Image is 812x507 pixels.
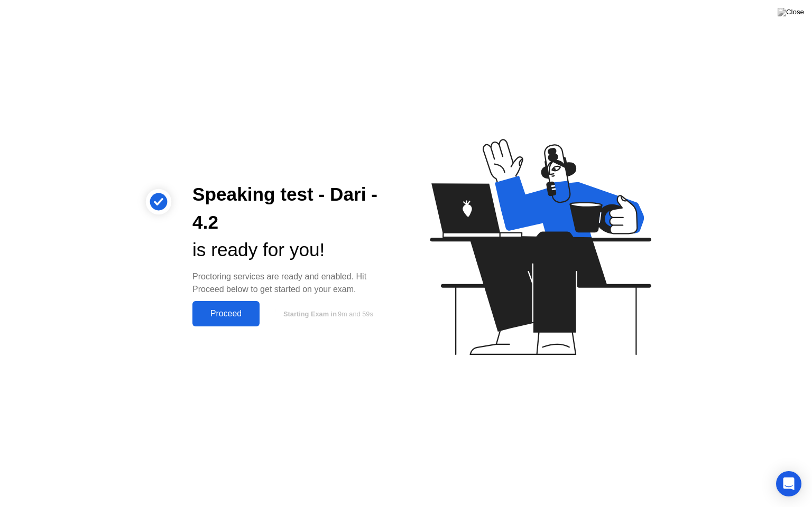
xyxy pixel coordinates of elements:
[196,309,256,318] div: Proceed
[192,181,389,237] div: Speaking test - Dari - 4.2
[192,301,260,326] button: Proceed
[776,471,801,496] div: Open Intercom Messenger
[192,270,389,296] div: Proctoring services are ready and enabled. Hit Proceed below to get started on your exam.
[778,8,804,16] img: Close
[192,236,389,264] div: is ready for you!
[338,310,373,318] span: 9m and 59s
[265,304,389,324] button: Starting Exam in9m and 59s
